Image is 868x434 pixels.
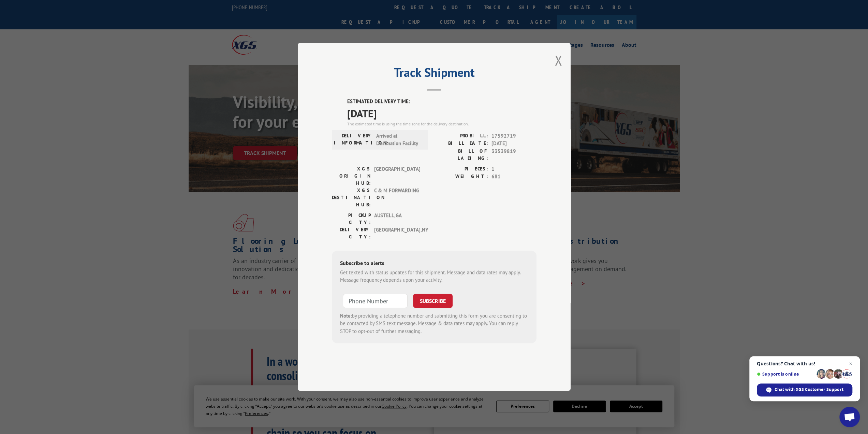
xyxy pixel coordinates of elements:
[340,312,352,319] strong: Note:
[491,173,536,181] span: 681
[757,383,852,396] span: Chat with XGS Customer Support
[347,106,536,121] span: [DATE]
[374,165,420,187] span: [GEOGRAPHIC_DATA]
[413,294,453,308] button: SUBSCRIBE
[347,121,536,127] div: The estimated time is using the time zone for the delivery destination.
[491,148,536,162] span: 33539819
[332,226,370,240] label: DELIVERY CITY:
[374,226,420,240] span: [GEOGRAPHIC_DATA] , NY
[434,148,488,162] label: BILL OF LADING:
[491,165,536,173] span: 1
[839,407,860,427] a: Open chat
[347,98,536,106] label: ESTIMATED DELIVERY TIME:
[491,132,536,140] span: 17592719
[555,51,562,69] button: Close modal
[434,165,488,173] label: PIECES:
[343,294,408,308] input: Phone Number
[374,212,420,226] span: AUSTELL , GA
[340,259,528,269] div: Subscribe to alerts
[332,212,370,226] label: PICKUP CITY:
[491,140,536,148] span: [DATE]
[374,187,420,208] span: C & M FORWARDING
[434,132,488,140] label: PROBILL:
[775,387,843,393] span: Chat with XGS Customer Support
[376,132,422,148] span: Arrived at Destination Facility
[340,312,528,335] div: by providing a telephone number and submitting this form you are consenting to be contacted by SM...
[434,140,488,148] label: BILL DATE:
[332,68,536,81] h2: Track Shipment
[332,165,370,187] label: XGS ORIGIN HUB:
[434,173,488,181] label: WEIGHT:
[334,132,372,148] label: DELIVERY INFORMATION:
[340,269,528,284] div: Get texted with status updates for this shipment. Message and data rates may apply. Message frequ...
[757,372,814,377] span: Support is online
[757,361,852,366] span: Questions? Chat with us!
[332,187,370,208] label: XGS DESTINATION HUB:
